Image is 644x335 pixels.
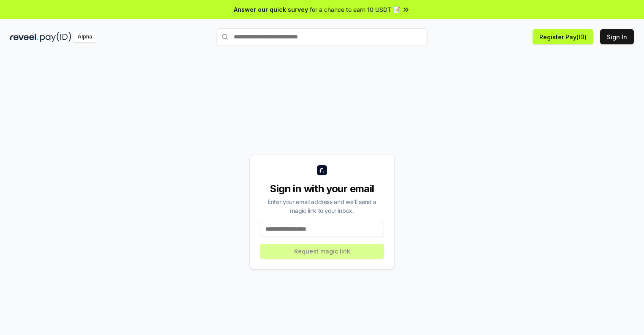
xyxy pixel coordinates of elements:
span: Answer our quick survey [234,5,308,14]
div: Alpha [73,32,97,42]
div: Enter your email address and we’ll send a magic link to your inbox. [260,197,384,215]
img: reveel_dark [10,32,38,42]
div: Sign in with your email [260,182,384,196]
img: logo_small [317,165,327,175]
button: Sign In [600,29,634,44]
button: Register Pay(ID) [533,29,593,44]
span: for a chance to earn 10 USDT 📝 [310,5,400,14]
img: pay_id [40,32,71,42]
